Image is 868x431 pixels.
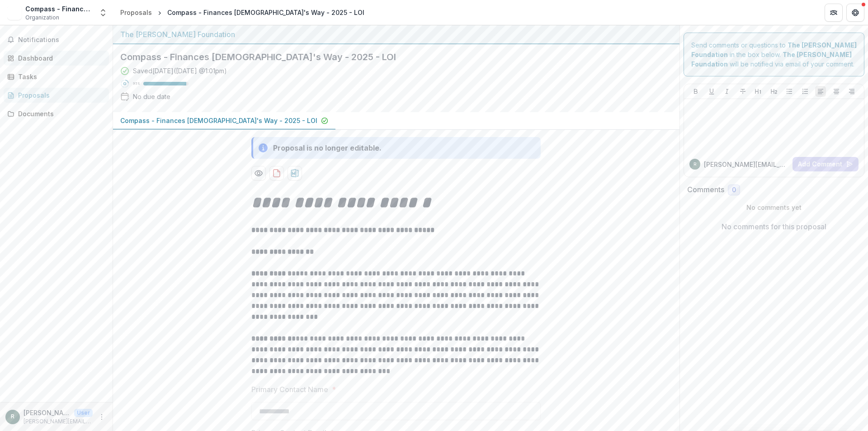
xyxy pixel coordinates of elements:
[4,33,109,47] button: Notifications
[117,6,368,19] nav: breadcrumb
[120,52,658,62] h2: Compass - Finances [DEMOGRAPHIC_DATA]'s Way - 2025 - LOI
[273,142,382,153] div: Proposal is no longer editable.
[251,166,266,180] button: Preview dd9699f5-5f3b-4ef7-9595-da4fe3ea2081-0.pdf
[753,86,764,97] button: Heading 1
[117,6,156,19] a: Proposals
[815,86,826,97] button: Align Left
[24,408,71,417] p: [PERSON_NAME][EMAIL_ADDRESS][DOMAIN_NAME]
[831,86,842,97] button: Align Center
[693,162,696,166] div: reece@compassfinancialministry.org
[722,221,826,232] p: No comments for this proposal
[120,116,317,125] p: Compass - Finances [DEMOGRAPHIC_DATA]'s Way - 2025 - LOI
[690,86,701,97] button: Bold
[737,86,748,97] button: Strike
[25,4,93,14] div: Compass - Finances [DEMOGRAPHIC_DATA]'s Way
[4,88,109,103] a: Proposals
[793,157,859,171] button: Add Comment
[846,4,864,22] button: Get Help
[18,109,102,118] div: Documents
[269,166,284,180] button: download-proposal
[24,417,93,426] p: [PERSON_NAME][EMAIL_ADDRESS][DOMAIN_NAME]
[288,166,302,180] button: download-proposal
[825,4,843,22] button: Partners
[251,384,328,395] p: Primary Contact Name
[120,29,672,40] div: The [PERSON_NAME] Foundation
[769,86,779,97] button: Heading 2
[18,72,102,81] div: Tasks
[11,414,14,420] div: reece@compassfinancialministry.org
[74,409,93,417] p: User
[18,36,105,44] span: Notifications
[684,33,865,76] div: Send comments or questions to in the box below. will be notified via email of your comment.
[722,86,732,97] button: Italicize
[133,92,170,101] div: No due date
[4,69,109,84] a: Tasks
[97,4,109,22] button: Open entity switcher
[7,5,22,20] img: Compass - Finances God's Way
[4,51,109,66] a: Dashboard
[846,86,857,97] button: Align Right
[120,8,152,17] div: Proposals
[704,160,789,169] p: [PERSON_NAME][EMAIL_ADDRESS][DOMAIN_NAME]
[4,106,109,121] a: Documents
[25,14,59,22] span: Organization
[687,185,724,194] h2: Comments
[784,86,795,97] button: Bullet List
[687,203,861,212] p: No comments yet
[167,8,364,17] div: Compass - Finances [DEMOGRAPHIC_DATA]'s Way - 2025 - LOI
[706,86,717,97] button: Underline
[133,66,227,76] div: Saved [DATE] ( [DATE] @ 1:01pm )
[18,90,102,100] div: Proposals
[800,86,811,97] button: Ordered List
[96,412,107,422] button: More
[133,81,140,87] p: 95 %
[732,186,736,194] span: 0
[18,53,102,63] div: Dashboard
